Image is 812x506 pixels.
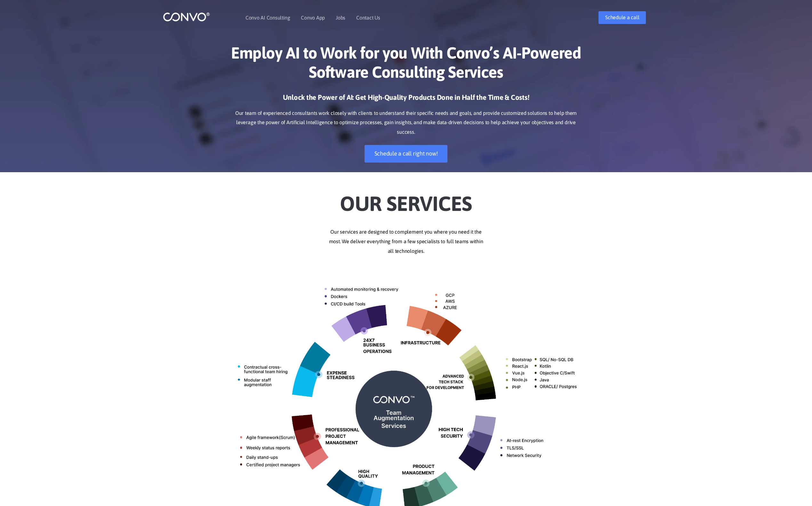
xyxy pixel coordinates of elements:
h3: Unlock the Power of AI: Get High-Quality Products Done in Half the Time & Costs! [229,93,584,107]
a: Convo AI Consulting [245,15,290,20]
p: Our services are designed to complement you where you need it the most. We deliver everything fro... [229,227,584,256]
a: Contact Us [356,15,380,20]
a: Convo App [301,15,325,20]
h1: Employ AI to Work for you With Convo’s AI-Powered Software Consulting Services [229,43,584,86]
p: Our team of experienced consultants work closely with clients to understand their specific needs ... [229,108,584,137]
a: Jobs [336,15,345,20]
a: Schedule a call right now! [365,145,448,163]
img: logo_1.png [163,12,210,22]
a: Schedule a call [599,11,646,24]
h2: Our Services [229,182,584,218]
